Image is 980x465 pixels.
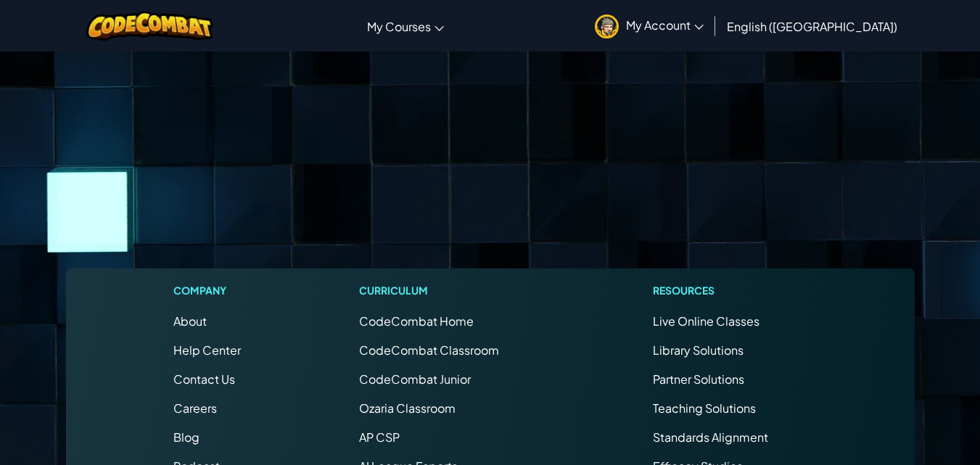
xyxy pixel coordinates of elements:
a: CodeCombat Classroom [359,342,499,358]
h1: Curriculum [359,283,535,298]
h1: Resources [653,283,807,298]
span: English ([GEOGRAPHIC_DATA]) [727,19,897,34]
a: CodeCombat Junior [359,371,471,387]
a: Library Solutions [653,342,744,358]
a: My Account [588,3,711,49]
a: Teaching Solutions [653,400,756,416]
span: Contact Us [173,371,235,387]
a: Blog [173,429,199,445]
a: English ([GEOGRAPHIC_DATA]) [720,7,905,46]
a: Partner Solutions [653,371,744,387]
span: My Account [626,17,704,33]
a: Careers [173,400,217,416]
a: My Courses [360,7,451,46]
a: Standards Alignment [653,429,768,445]
h1: Company [173,283,241,298]
a: About [173,313,207,329]
span: CodeCombat Home [359,313,474,329]
a: Help Center [173,342,241,358]
a: Ozaria Classroom [359,400,456,416]
a: AP CSP [359,429,400,445]
a: Live Online Classes [653,313,759,329]
span: My Courses [367,19,431,34]
img: CodeCombat logo [86,11,213,41]
img: avatar [595,15,619,38]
